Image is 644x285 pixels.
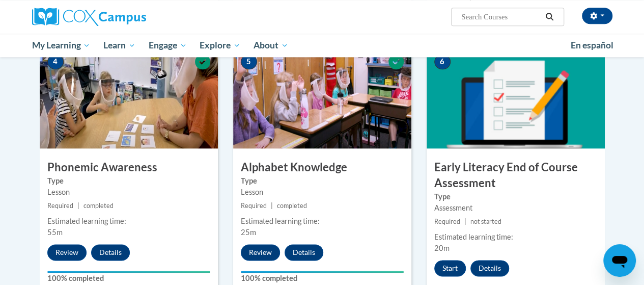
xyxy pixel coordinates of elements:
button: Review [241,244,280,261]
span: | [77,202,79,210]
label: Type [434,191,597,202]
div: Lesson [47,187,210,198]
label: Type [241,175,404,187]
div: Assessment [434,202,597,214]
div: Your progress [241,271,404,273]
a: Explore [193,34,247,57]
img: Course Image [233,46,411,148]
button: Review [47,244,87,261]
div: Your progress [47,271,210,273]
span: My Learning [32,39,90,51]
button: Search [542,11,557,23]
span: 6 [434,54,451,69]
img: Course Image [40,46,218,148]
img: Course Image [427,46,605,148]
button: Details [285,244,323,261]
label: 100% completed [241,273,404,284]
div: Estimated learning time: [241,216,404,227]
span: 4 [47,54,64,69]
span: Engage [149,39,187,51]
span: | [464,218,466,225]
a: En español [564,35,620,56]
span: Required [47,202,73,210]
span: completed [83,202,114,210]
a: About [247,34,295,57]
a: Learn [97,34,142,57]
div: Lesson [241,187,404,198]
button: Start [434,260,466,276]
span: Explore [200,39,240,51]
img: Cox Campus [32,8,146,26]
span: 5 [241,54,257,69]
h3: Phonemic Awareness [40,160,218,175]
a: My Learning [25,34,97,57]
button: Details [91,244,130,261]
span: | [271,202,273,210]
span: Learn [103,39,135,51]
label: 100% completed [47,273,210,284]
span: En español [571,40,613,50]
h3: Alphabet Knowledge [233,160,411,175]
input: Search Courses [460,11,542,23]
a: Engage [142,34,193,57]
span: About [254,39,288,51]
span: 55m [47,228,63,237]
div: Estimated learning time: [47,216,210,227]
iframe: Button to launch messaging window [603,244,636,277]
a: Cox Campus [32,8,215,26]
button: Account Settings [582,8,612,24]
span: completed [277,202,307,210]
div: Main menu [24,34,620,57]
button: Details [470,260,509,276]
span: Required [241,202,267,210]
h3: Early Literacy End of Course Assessment [427,160,605,191]
span: 25m [241,228,256,237]
span: 20m [434,244,450,252]
div: Estimated learning time: [434,231,597,243]
span: Required [434,218,460,225]
span: not started [470,218,501,225]
label: Type [47,175,210,187]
